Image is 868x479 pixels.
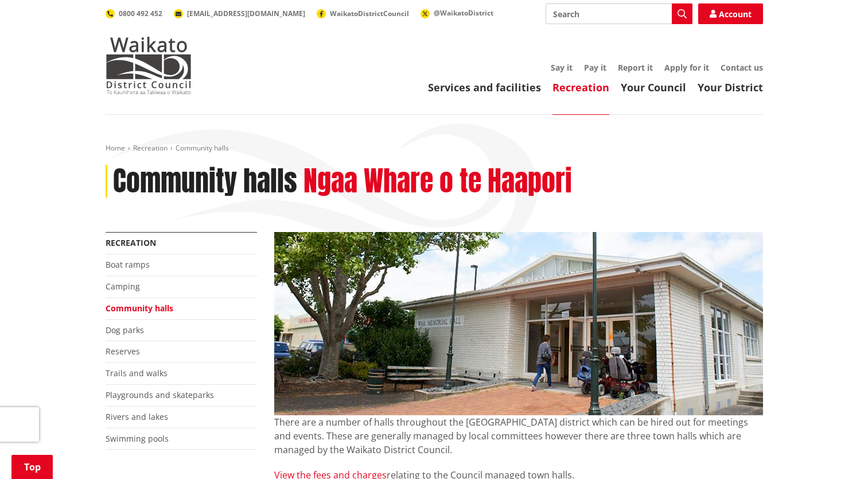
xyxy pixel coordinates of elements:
[698,3,763,24] a: Account
[106,433,169,444] a: Swimming pools
[274,232,763,415] img: Ngaruawahia Memorial Hall
[106,411,168,422] a: Rivers and lakes
[546,3,692,24] input: Search input
[187,9,305,18] span: [EMAIL_ADDRESS][DOMAIN_NAME]
[584,62,606,73] a: Pay it
[106,281,140,292] a: Camping
[551,62,573,73] a: Say it
[106,237,156,248] a: Recreation
[106,144,763,153] nav: breadcrumb
[552,80,609,94] a: Recreation
[698,80,763,94] a: Your District
[106,389,214,400] a: Playgrounds and skateparks
[106,368,168,378] a: Trails and walks
[174,9,305,18] a: [EMAIL_ADDRESS][DOMAIN_NAME]
[113,165,297,198] h1: Community halls
[721,62,763,73] a: Contact us
[106,346,140,357] a: Reserves
[106,143,125,153] a: Home
[621,80,686,94] a: Your Council
[106,37,192,94] img: Waikato District Council - Te Kaunihera aa Takiwaa o Waikato
[434,8,493,18] span: @WaikatoDistrict
[618,62,653,73] a: Report it
[11,455,53,479] a: Top
[106,9,162,18] a: 0800 492 452
[176,143,229,153] span: Community halls
[428,80,541,94] a: Services and facilities
[133,143,168,153] a: Recreation
[106,259,150,270] a: Boat ramps
[106,325,144,335] a: Dog parks
[421,8,493,18] a: @WaikatoDistrict
[317,9,409,18] a: WaikatoDistrictCouncil
[303,165,572,198] h2: Ngaa Whare o te Haapori
[106,303,173,314] a: Community halls
[119,9,162,18] span: 0800 492 452
[274,415,763,457] p: There are a number of halls throughout the [GEOGRAPHIC_DATA] district which can be hired out for ...
[664,62,709,73] a: Apply for it
[330,9,409,18] span: WaikatoDistrictCouncil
